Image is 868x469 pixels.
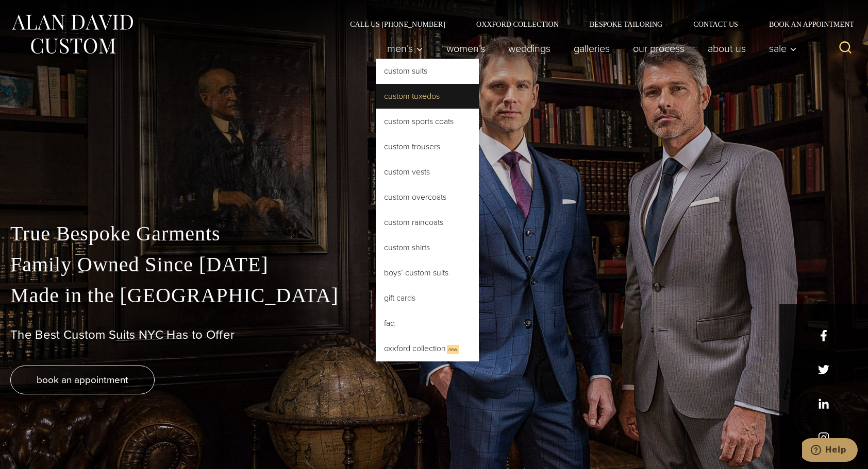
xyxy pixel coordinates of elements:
[10,11,134,57] img: Alan David Custom
[461,21,574,28] a: Oxxford Collection
[376,286,479,310] a: Gift Cards
[335,21,858,28] nav: Secondary Navigation
[696,38,758,59] a: About Us
[833,36,858,61] button: View Search Form
[376,160,479,184] a: Custom Vests
[10,218,858,311] p: True Bespoke Garments Family Owned Since [DATE] Made in the [GEOGRAPHIC_DATA]
[376,235,479,260] a: Custom Shirts
[802,438,858,464] iframe: Opens a widget where you can chat to one of our agents
[376,59,479,83] a: Custom Suits
[758,38,803,59] button: Sale sub menu toggle
[376,336,479,361] a: Oxxford CollectionNew
[622,38,696,59] a: Our Process
[754,21,858,28] a: Book an Appointment
[447,345,459,354] span: New
[10,366,155,394] a: book an appointment
[376,210,479,235] a: Custom Raincoats
[376,38,435,59] button: Men’s sub menu toggle
[562,38,622,59] a: Galleries
[376,109,479,134] a: Custom Sports Coats
[376,84,479,109] a: Custom Tuxedos
[678,21,754,28] a: Contact Us
[376,260,479,285] a: Boys’ Custom Suits
[497,38,562,59] a: weddings
[10,327,858,342] h1: The Best Custom Suits NYC Has to Offer
[37,372,128,387] span: book an appointment
[574,21,678,28] a: Bespoke Tailoring
[376,38,803,59] nav: Primary Navigation
[335,21,461,28] a: Call Us [PHONE_NUMBER]
[435,38,497,59] a: Women’s
[376,134,479,159] a: Custom Trousers
[376,185,479,210] a: Custom Overcoats
[376,311,479,336] a: FAQ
